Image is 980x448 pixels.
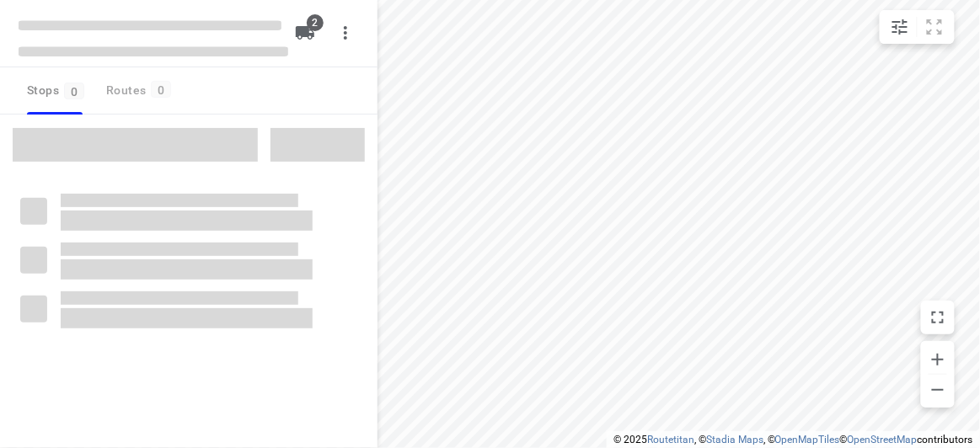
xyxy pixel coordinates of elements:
li: © 2025 , © , © © contributors [613,434,973,445]
a: OpenStreetMap [848,434,918,445]
a: Stadia Maps [706,434,763,445]
a: Routetitan [647,434,694,445]
a: OpenMapTiles [775,434,840,445]
div: small contained button group [880,10,955,44]
button: Map settings [883,10,917,44]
